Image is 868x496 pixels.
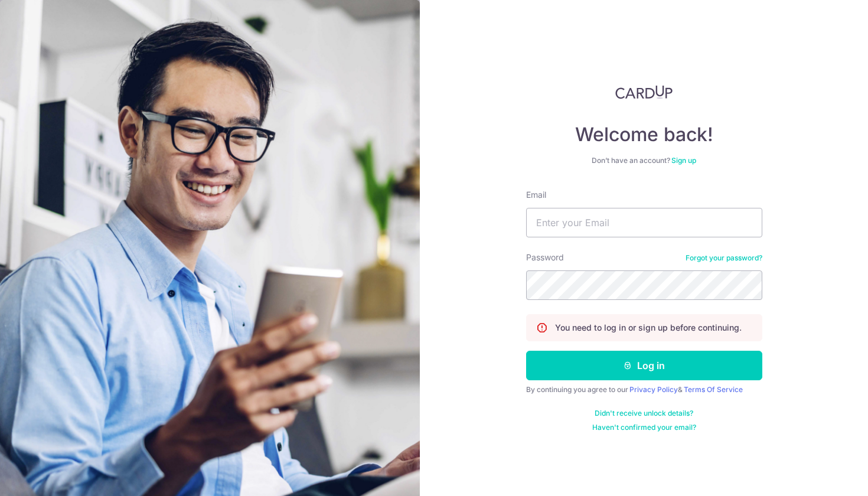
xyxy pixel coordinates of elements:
p: You need to log in or sign up before continuing. [555,322,742,334]
label: Email [526,189,546,201]
a: Sign up [671,156,696,165]
a: Haven't confirmed your email? [592,423,696,432]
button: Log in [526,351,762,380]
div: By continuing you agree to our & [526,385,762,394]
label: Password [526,252,564,263]
a: Privacy Policy [629,385,678,394]
a: Didn't receive unlock details? [595,409,693,418]
h4: Welcome back! [526,123,762,146]
a: Terms Of Service [684,385,743,394]
img: CardUp Logo [615,85,673,99]
input: Enter your Email [526,208,762,237]
a: Forgot your password? [686,253,762,263]
div: Don’t have an account? [526,156,762,165]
